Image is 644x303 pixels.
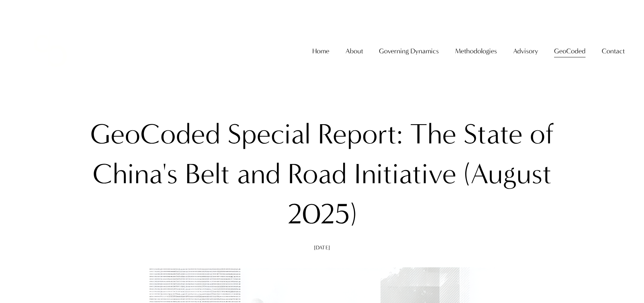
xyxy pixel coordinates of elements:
a: folder dropdown [513,44,538,58]
a: folder dropdown [455,44,497,58]
span: Governing Dynamics [379,45,439,57]
div: 2025) [287,194,357,234]
div: GeoCoded [90,114,220,154]
div: Special [228,114,311,154]
div: of [530,114,554,154]
div: (August [463,154,552,194]
a: GeoCoded [554,44,586,58]
span: Methodologies [455,45,497,57]
span: About [345,45,363,57]
a: folder dropdown [379,44,439,58]
div: Initiative [354,154,456,194]
a: Home [312,44,329,58]
div: Road [288,154,347,194]
div: The [410,114,456,154]
a: folder dropdown [345,44,363,58]
img: Christopher Sanchez &amp; Co. [19,20,81,82]
div: China's [93,154,178,194]
div: State [463,114,523,154]
div: Belt [185,154,230,194]
div: Report: [318,114,403,154]
a: folder dropdown [602,44,625,58]
span: Contact [602,45,625,57]
div: and [237,154,281,194]
span: Advisory [513,45,538,57]
span: [DATE] [314,244,330,251]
